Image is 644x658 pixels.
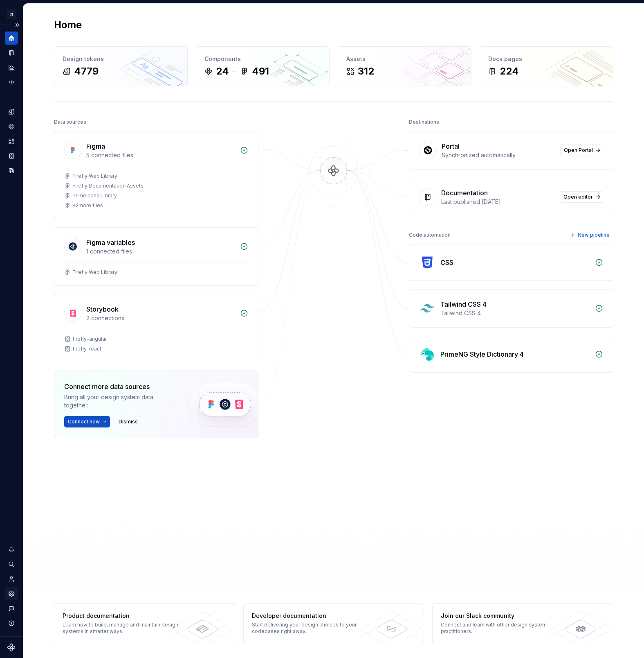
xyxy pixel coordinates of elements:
[72,183,144,189] div: Firefly Documentation Assets
[252,612,371,620] div: Developer documentation
[54,18,82,32] h2: Home
[252,622,371,635] div: Start delivering your design choices to your codebases right away.
[5,572,18,586] a: Invite team
[74,65,99,78] div: 4779
[5,543,18,556] button: Notifications
[119,418,138,425] span: Dismiss
[72,346,101,352] div: firefly-react
[442,151,555,159] div: Synchronized automatically
[243,603,424,643] a: Developer documentationStart delivering your design choices to your codebases right away.
[441,198,555,206] div: Last published [DATE]
[7,643,16,651] svg: Supernova Logo
[480,46,613,86] a: Docs pages224
[2,5,21,23] button: CF
[54,116,86,128] div: Data sources
[409,229,451,241] div: Code automation
[560,191,603,203] a: Open editor
[440,349,524,359] div: PrimeNG Style Dictionary 4
[564,147,593,154] span: Open Portal
[442,141,460,151] div: Portal
[68,418,100,425] span: Connect new
[5,61,18,74] a: Analytics
[72,336,107,342] div: firefly-angular
[54,294,258,362] a: Storybook2 connectionsfirefly-angularfirefly-react
[86,151,235,159] div: 5 connected files
[7,9,16,19] div: CF
[86,141,105,151] div: Figma
[563,194,593,200] span: Open editor
[64,393,175,409] div: Bring all your design system data together.
[441,622,560,635] div: Connect and learn with other design system practitioners.
[5,32,18,45] a: Home
[5,120,18,133] a: Components
[86,304,119,314] div: Storybook
[440,309,590,317] div: Tailwind CSS 4
[5,558,18,571] button: Search ⌘K
[204,55,321,63] div: Components
[568,229,613,241] button: New pipeline
[86,314,235,322] div: 2 connections
[441,188,488,198] div: Documentation
[63,55,179,63] div: Design tokens
[64,416,110,427] button: Connect new
[63,612,182,620] div: Product documentation
[11,19,23,31] button: Expand sidebar
[338,46,471,86] a: Assets312
[441,612,560,620] div: Join our Slack community
[196,46,330,86] a: Components24491
[5,164,18,177] a: Data sources
[5,135,18,148] a: Assets
[72,192,117,199] div: PrimeIcons Library
[346,55,463,63] div: Assets
[54,227,258,286] a: Figma variables1 connected filesFirefly Web Library
[115,416,141,427] button: Dismiss
[86,237,135,247] div: Figma variables
[54,46,188,86] a: Design tokens4779
[440,258,453,267] div: CSS
[358,65,374,78] div: 312
[54,603,235,643] a: Product documentationLearn how to build, manage and maintain design systems in smarter ways.
[63,622,182,635] div: Learn how to build, manage and maintain design systems in smarter ways.
[5,602,18,615] button: Contact support
[5,587,18,600] a: Settings
[5,149,18,163] a: Storybook stories
[72,202,103,209] div: + 2 more files
[5,76,18,89] a: Code automation
[440,299,487,309] div: Tailwind CSS 4
[86,247,235,256] div: 1 connected files
[560,145,603,156] a: Open Portal
[216,65,229,78] div: 24
[500,65,519,78] div: 224
[432,603,613,643] a: Join our Slack communityConnect and learn with other design system practitioners.
[252,65,269,78] div: 491
[5,105,18,118] a: Design tokens
[54,131,258,219] a: Figma5 connected filesFirefly Web LibraryFirefly Documentation AssetsPrimeIcons Library+2more files
[72,269,117,276] div: Firefly Web Library
[5,46,18,59] a: Documentation
[72,173,117,179] div: Firefly Web Library
[578,232,610,238] span: New pipeline
[64,382,175,391] div: Connect more data sources
[488,55,605,63] div: Docs pages
[409,116,439,128] div: Destinations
